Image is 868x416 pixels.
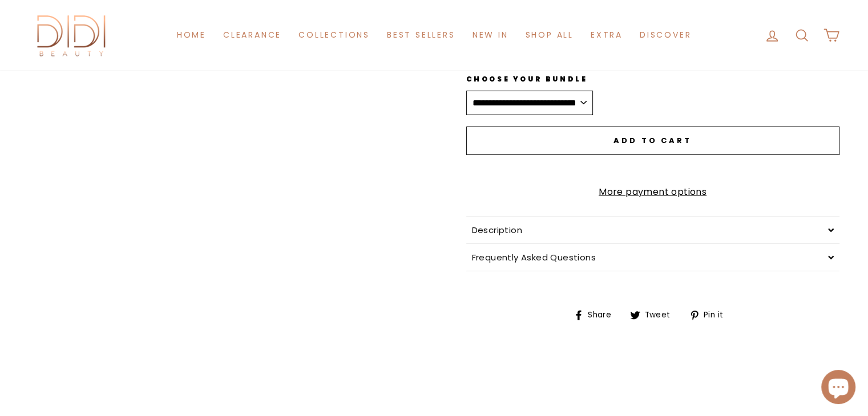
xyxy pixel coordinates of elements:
[378,25,464,46] a: Best Sellers
[582,25,631,46] a: Extra
[168,25,215,46] a: Home
[516,25,582,46] a: Shop All
[466,74,593,84] label: Choose Your Bundle
[818,370,859,407] inbox-online-store-chat: Shopify online store chat
[702,309,732,321] span: Pin it
[29,11,115,59] img: Didi Beauty Co.
[466,185,839,199] a: More payment options
[472,224,522,236] span: Description
[466,127,839,155] button: Add to cart
[472,251,596,263] span: Frequently Asked Questions
[586,309,620,321] span: Share
[643,309,679,321] span: Tweet
[290,25,378,46] a: Collections
[613,135,692,146] span: Add to cart
[631,25,700,46] a: Discover
[464,25,517,46] a: New in
[215,25,290,46] a: Clearance
[168,25,700,46] ul: Primary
